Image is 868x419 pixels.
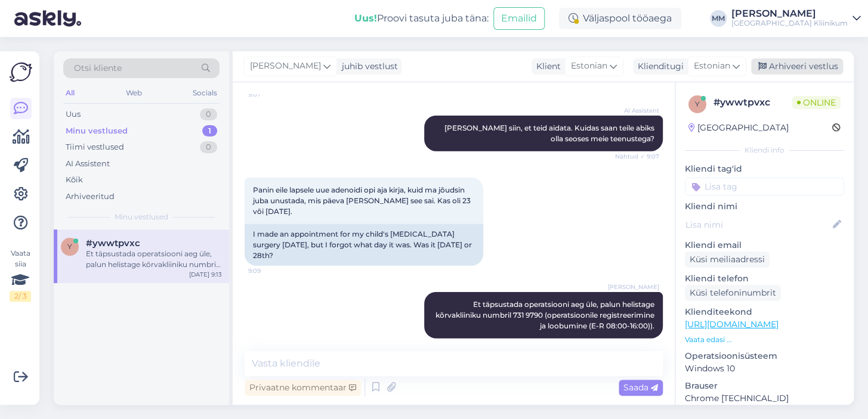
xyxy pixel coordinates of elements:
span: Estonian [571,60,607,73]
div: Arhiveeri vestlus [751,58,843,75]
div: [PERSON_NAME] [731,9,848,18]
div: AI Assistent [66,158,110,170]
p: Windows 10 [685,362,844,375]
span: [PERSON_NAME] siin, et teid aidata. Kuidas saan teile abiks olla seoses meie teenustega? [444,123,656,143]
div: Vaata siia [10,248,31,302]
p: Chrome [TECHNICAL_ID] [685,392,844,405]
p: Kliendi email [685,239,844,252]
p: Operatsioonisüsteem [685,350,844,362]
span: Online [792,96,841,109]
span: [PERSON_NAME] [250,60,321,73]
span: #ywwtpvxc [86,238,140,249]
p: Kliendi telefon [685,272,844,285]
span: y [695,100,700,108]
span: Minu vestlused [115,212,168,222]
p: Brauser [685,380,844,392]
div: [GEOGRAPHIC_DATA] [688,122,789,134]
p: Vaata edasi ... [685,334,844,345]
div: 2 / 3 [10,291,31,302]
p: Kliendi tag'id [685,163,844,175]
div: Klienditugi [633,60,684,73]
p: Klienditeekond [685,306,844,318]
span: AI Assistent [614,106,659,115]
div: Privaatne kommentaar [245,380,361,396]
span: 9:07 [248,90,293,99]
div: 0 [200,108,217,120]
div: Socials [190,85,220,101]
input: Lisa tag [685,178,844,195]
div: Küsi meiliaadressi [685,252,770,268]
a: [PERSON_NAME][GEOGRAPHIC_DATA] Kliinikum [731,9,861,28]
span: Estonian [694,60,730,73]
button: Emailid [493,7,545,30]
div: Kõik [66,174,83,186]
b: Uus! [354,13,377,24]
span: 9:13 [614,339,659,348]
div: Väljaspool tööaega [559,8,681,29]
span: Et täpsustada operatsiooni aeg üle, palun helistage kõrvakliiniku numbril 731 9790 (operatsioonil... [435,300,656,330]
span: Panin eile lapsele uue adenoidi opi aja kirja, kuid ma jõudsin juba unustada, mis päeva [PERSON_N... [253,185,472,216]
div: Proovi tasuta juba täna: [354,11,489,26]
div: Kliendi info [685,145,844,156]
div: Uus [66,108,81,120]
div: 0 [200,141,217,153]
div: Minu vestlused [66,125,128,137]
div: Web [123,85,144,101]
div: All [63,85,77,101]
span: Nähtud ✓ 9:07 [614,152,659,161]
div: [GEOGRAPHIC_DATA] Kliinikum [731,18,848,28]
div: [DATE] 9:13 [189,270,222,279]
span: Saada [623,382,658,393]
span: [PERSON_NAME] [608,283,659,291]
div: Arhiveeritud [66,191,115,203]
div: Tiimi vestlused [66,141,124,153]
div: MM [710,10,727,27]
div: Klient [532,60,561,73]
div: Küsi telefoninumbrit [685,285,781,301]
input: Lisa nimi [685,218,830,231]
div: Et täpsustada operatsiooni aeg üle, palun helistage kõrvakliiniku numbril 731 9790 (operatsioonil... [86,249,222,270]
div: # ywwtpvxc [713,95,792,110]
div: 1 [202,125,217,137]
a: [URL][DOMAIN_NAME] [685,319,779,330]
div: juhib vestlust [337,60,398,73]
span: Otsi kliente [74,62,122,75]
span: 9:09 [248,266,293,275]
span: y [67,242,72,251]
div: I made an appointment for my child's [MEDICAL_DATA] surgery [DATE], but I forgot what day it was.... [245,224,483,266]
img: Askly Logo [10,61,32,83]
p: Kliendi nimi [685,200,844,213]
